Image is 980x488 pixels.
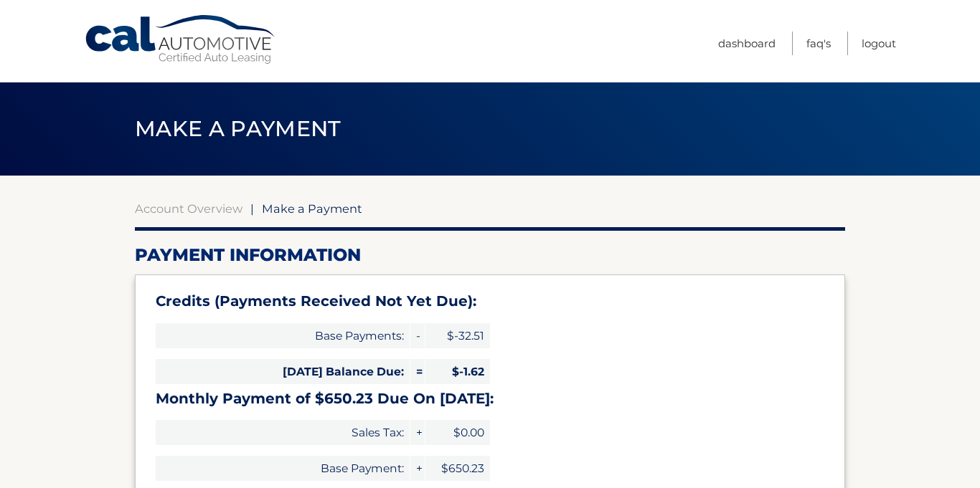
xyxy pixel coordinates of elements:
h2: Payment Information [135,244,845,266]
span: [DATE] Balance Due: [156,359,410,384]
span: + [410,420,425,445]
span: Base Payment: [156,456,410,481]
a: Logout [862,32,896,55]
span: = [410,359,425,384]
span: - [410,323,425,348]
a: Account Overview [135,201,242,216]
a: Cal Automotive [84,14,278,65]
span: Sales Tax: [156,420,410,445]
span: Base Payments: [156,323,410,348]
span: Make a Payment [135,115,341,142]
span: | [250,201,254,216]
span: $-1.62 [425,359,490,384]
span: $650.23 [425,456,490,481]
a: Dashboard [718,32,776,55]
a: FAQ's [806,32,831,55]
span: Make a Payment [262,201,362,216]
span: $0.00 [425,420,490,445]
span: + [410,456,425,481]
h3: Credits (Payments Received Not Yet Due): [156,292,824,310]
h3: Monthly Payment of $650.23 Due On [DATE]: [156,390,824,408]
span: $-32.51 [425,323,490,348]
